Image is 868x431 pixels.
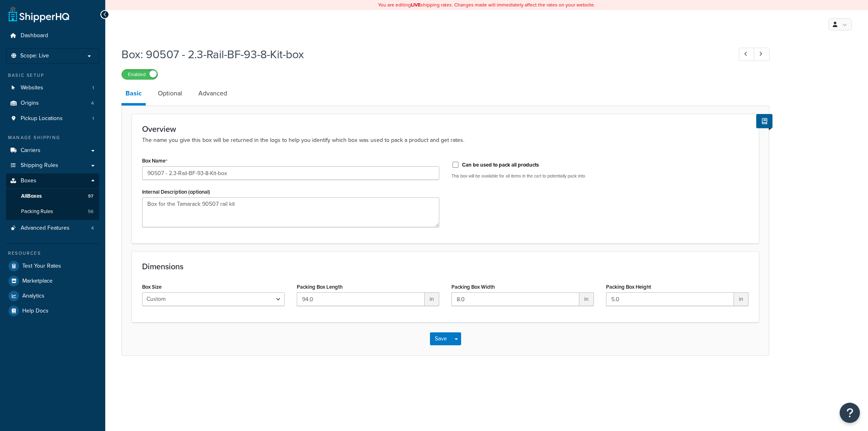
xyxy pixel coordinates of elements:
[6,28,99,43] a: Dashboard
[21,177,36,184] span: Boxes
[21,208,53,215] span: Packing Rules
[142,197,439,227] textarea: Box for the Tamarack 90507 rail kit
[451,173,749,179] p: This box will be available for all items in the cart to potentially pack into
[6,204,99,219] li: Packing Rules
[88,208,94,215] span: 56
[154,84,186,103] a: Optional
[6,80,99,95] a: Websites1
[6,221,99,236] a: Advanced Features4
[6,158,99,173] a: Shipping Rules
[91,100,94,107] span: 4
[194,84,231,103] a: Advanced
[6,111,99,126] a: Pickup Locations1
[142,158,168,164] label: Box Name
[22,263,61,270] span: Test Your Rates
[606,284,651,290] label: Packing Box Height
[6,304,99,318] a: Help Docs
[6,111,99,126] li: Pickup Locations
[21,147,40,154] span: Carriers
[22,308,49,315] span: Help Docs
[142,262,749,271] h3: Dimensions
[6,250,99,257] div: Resources
[756,114,772,128] button: Show Help Docs
[22,293,45,300] span: Analytics
[6,204,99,219] a: Packing Rules56
[739,48,755,61] a: Previous Record
[21,193,42,200] span: All Boxes
[122,70,157,79] label: Enabled
[6,96,99,111] li: Origins
[6,80,99,95] li: Websites
[142,136,749,145] p: The name you give this box will be returned in the logs to help you identify which box was used t...
[411,1,421,8] b: LIVE
[21,115,63,122] span: Pickup Locations
[6,143,99,158] a: Carriers
[754,48,770,61] a: Next Record
[6,72,99,79] div: Basic Setup
[142,189,210,195] label: Internal Description (optional)
[840,403,860,423] button: Open Resource Center
[88,193,94,200] span: 97
[6,221,99,236] li: Advanced Features
[21,162,58,169] span: Shipping Rules
[6,274,99,288] a: Marketplace
[6,189,99,204] a: AllBoxes97
[6,173,99,220] li: Boxes
[6,259,99,273] a: Test Your Rates
[92,115,94,122] span: 1
[22,278,53,285] span: Marketplace
[121,84,146,106] a: Basic
[142,125,749,133] h3: Overview
[6,96,99,111] a: Origins4
[20,53,49,59] span: Scope: Live
[21,32,48,39] span: Dashboard
[91,225,94,232] span: 4
[297,284,343,290] label: Packing Box Length
[579,292,594,306] span: in
[425,292,439,306] span: in
[92,85,94,91] span: 1
[21,225,70,232] span: Advanced Features
[21,85,43,91] span: Websites
[462,161,539,169] label: Can be used to pack all products
[6,173,99,188] a: Boxes
[21,100,39,107] span: Origins
[451,284,495,290] label: Packing Box Width
[734,292,749,306] span: in
[6,134,99,141] div: Manage Shipping
[6,289,99,303] a: Analytics
[430,332,452,345] button: Save
[142,284,162,290] label: Box Size
[121,46,724,62] h1: Box: 90507 - 2.3-Rail-BF-93-8-Kit-box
